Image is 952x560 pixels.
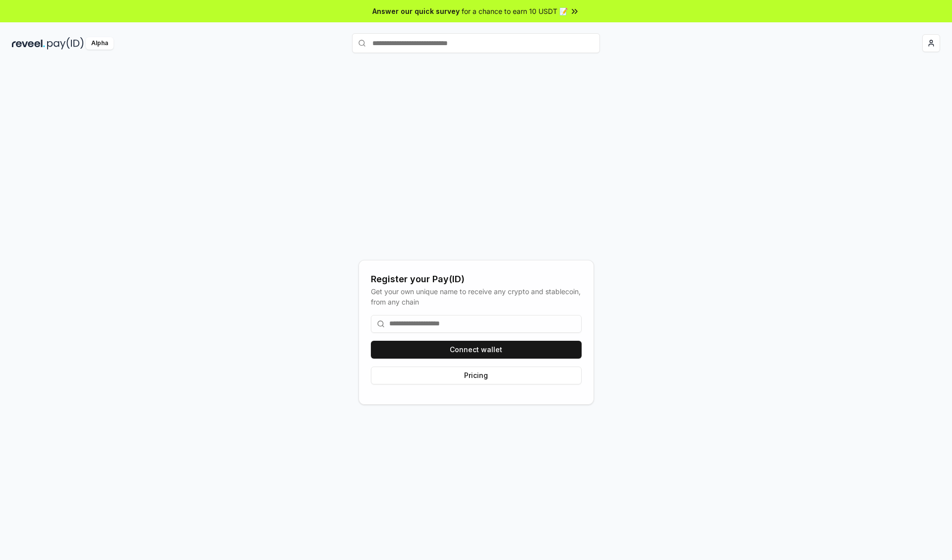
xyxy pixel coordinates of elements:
button: Pricing [371,367,582,384]
button: Connect wallet [371,341,582,359]
img: pay_id [47,37,84,50]
img: reveel_dark [12,37,45,50]
span: for a chance to earn 10 USDT 📝 [462,6,568,16]
div: Alpha [86,37,114,50]
div: Register your Pay(ID) [371,272,582,286]
span: Answer our quick survey [372,6,460,16]
div: Get your own unique name to receive any crypto and stablecoin, from any chain [371,286,582,307]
